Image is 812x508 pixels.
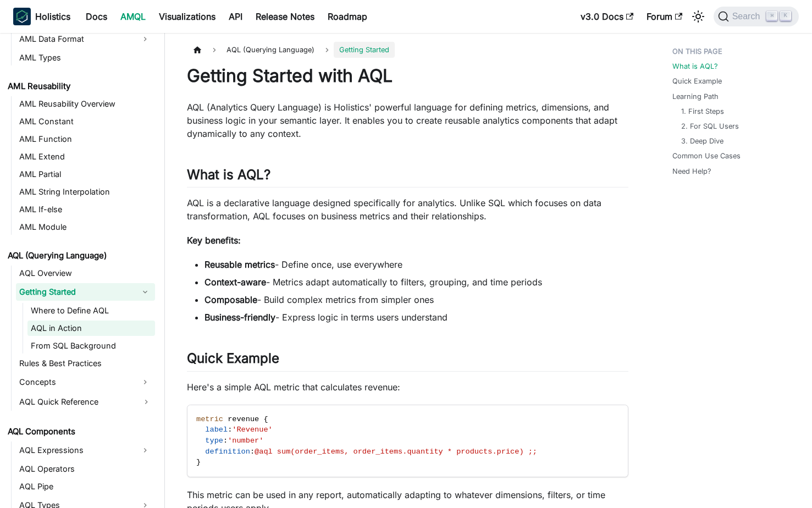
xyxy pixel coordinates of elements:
kbd: ⌘ [766,11,777,21]
h1: Getting Started with AQL [187,65,628,87]
strong: Reusable metrics [205,259,275,270]
a: AQL Overview [16,266,155,281]
span: } [196,458,201,466]
a: AML Data Format [16,30,135,48]
strong: Business-friendly [205,312,275,323]
span: type [205,437,223,445]
a: Rules & Best Practices [16,356,155,371]
a: API [222,8,249,25]
a: AQL Operators [16,461,155,477]
a: Visualizations [152,8,222,25]
a: HolisticsHolistics [13,8,70,25]
a: AQL Pipe [16,479,155,494]
span: Search [729,12,767,21]
a: AML Module [16,219,155,235]
li: - Build complex metrics from simpler ones [205,293,628,306]
a: From SQL Background [27,338,155,354]
a: v3.0 Docs [574,8,640,25]
span: metric [196,415,223,423]
a: Getting Started [16,283,135,301]
span: definition [205,448,250,456]
a: Need Help? [672,166,711,176]
button: Search (Command+K) [714,7,799,26]
a: AML Function [16,131,155,147]
strong: Composable [205,294,257,305]
a: Roadmap [321,8,374,25]
span: AQL (Querying Language) [221,42,320,58]
span: { [263,415,268,423]
a: 1. First Steps [681,106,724,117]
span: : [250,448,255,456]
span: 'Revenue' [232,426,272,434]
a: AQL Components [4,424,155,439]
nav: Breadcrumbs [187,42,628,58]
a: AML String Interpolation [16,184,155,200]
p: Here's a simple AQL metric that calculates revenue: [187,380,628,394]
strong: Key benefits: [187,235,241,246]
a: Forum [640,8,689,25]
a: Common Use Cases [672,151,741,161]
a: AQL (Querying Language) [4,248,155,263]
a: Learning Path [672,91,719,102]
a: Docs [79,8,114,25]
button: Expand sidebar category 'AQL Expressions' [135,441,155,459]
kbd: K [780,11,791,21]
a: AQL Quick Reference [16,393,155,411]
h2: Quick Example [187,350,628,371]
span: @aql sum(order_items, order_items.quantity * products.price) ;; [255,448,537,456]
span: Getting Started [334,42,395,58]
a: Where to Define AQL [27,303,155,318]
a: AML If-else [16,202,155,217]
b: Holistics [35,10,70,23]
button: Expand sidebar category 'Concepts' [135,373,155,391]
a: AML Types [16,50,155,65]
button: Expand sidebar category 'AML Data Format' [135,30,155,48]
a: AQL Expressions [16,441,135,459]
li: - Metrics adapt automatically to filters, grouping, and time periods [205,275,628,289]
a: AMQL [114,8,152,25]
span: revenue [228,415,259,423]
a: AML Constant [16,114,155,129]
a: 3. Deep Dive [681,136,723,146]
span: : [228,426,232,434]
a: AQL in Action [27,321,155,336]
li: - Express logic in terms users understand [205,311,628,324]
a: AML Partial [16,167,155,182]
a: AML Reusability Overview [16,96,155,112]
img: Holistics [13,8,31,25]
li: - Define once, use everywhere [205,258,628,271]
a: What is AQL? [672,61,718,71]
strong: Context-aware [205,277,266,288]
a: Concepts [16,373,135,391]
a: AML Reusability [4,79,155,94]
h2: What is AQL? [187,167,628,187]
p: AQL (Analytics Query Language) is Holistics' powerful language for defining metrics, dimensions, ... [187,101,628,140]
a: Release Notes [249,8,321,25]
a: Quick Example [672,76,722,86]
a: 2. For SQL Users [681,121,739,131]
a: Home page [187,42,208,58]
button: Collapse sidebar category 'Getting Started' [135,283,155,301]
a: AML Extend [16,149,155,164]
span: : [223,437,228,445]
span: label [205,426,228,434]
p: AQL is a declarative language designed specifically for analytics. Unlike SQL which focuses on da... [187,196,628,223]
button: Switch between dark and light mode (currently light mode) [689,8,707,25]
span: 'number' [228,437,263,445]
